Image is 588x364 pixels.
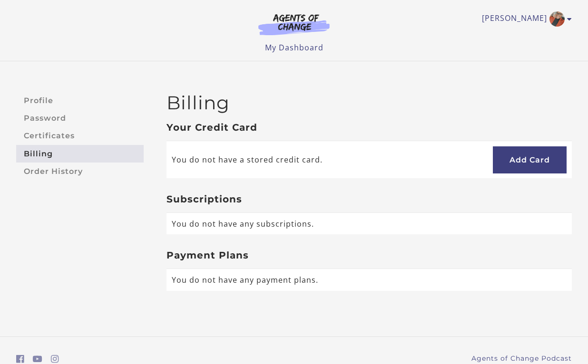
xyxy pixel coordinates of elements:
h3: Your Credit Card [167,122,572,133]
i: https://www.instagram.com/agentsofchangeprep/ (Open in a new window) [51,354,59,364]
h3: Subscriptions [167,193,572,205]
a: Agents of Change Podcast [471,354,572,364]
a: Password [16,109,144,127]
a: Profile [16,92,144,109]
a: Toggle menu [482,11,567,27]
a: My Dashboard [265,42,323,53]
a: Order History [16,163,144,180]
td: You do not have a stored credit card. [167,141,437,178]
td: You do not have any subscriptions. [167,213,572,235]
a: Billing [16,145,144,163]
img: Agents of Change Logo [248,13,340,35]
td: You do not have any payment plans. [167,269,572,291]
h3: Payment Plans [167,249,572,261]
h2: Billing [167,92,572,114]
i: https://www.facebook.com/groups/aswbtestprep (Open in a new window) [16,354,24,364]
a: Add Card [493,146,567,173]
i: https://www.youtube.com/c/AgentsofChangeTestPrepbyMeaganMitchell (Open in a new window) [33,354,42,364]
a: Certificates [16,127,144,145]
